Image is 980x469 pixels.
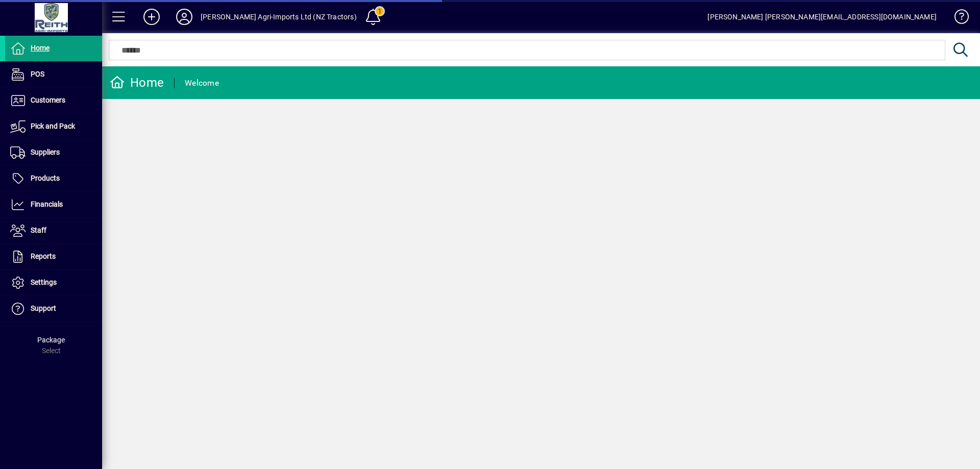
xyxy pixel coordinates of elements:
[947,2,967,35] a: Knowledge Base
[31,252,56,260] span: Reports
[5,114,102,139] a: Pick and Pack
[37,336,65,344] span: Package
[201,9,357,25] div: [PERSON_NAME] Agri-Imports Ltd (NZ Tractors)
[31,96,65,104] span: Customers
[5,166,102,191] a: Products
[31,44,50,52] span: Home
[5,296,102,322] a: Support
[31,70,44,78] span: POS
[31,174,60,182] span: Products
[5,270,102,295] a: Settings
[168,8,201,26] button: Profile
[31,200,63,208] span: Financials
[5,88,102,113] a: Customers
[5,140,102,165] a: Suppliers
[31,148,60,156] span: Suppliers
[185,75,219,91] div: Welcome
[5,192,102,217] a: Financials
[5,62,102,87] a: POS
[707,9,937,25] div: [PERSON_NAME] [PERSON_NAME][EMAIL_ADDRESS][DOMAIN_NAME]
[110,75,164,91] div: Home
[31,304,56,312] span: Support
[5,218,102,243] a: Staff
[31,122,75,130] span: Pick and Pack
[5,244,102,269] a: Reports
[31,226,46,234] span: Staff
[135,8,168,26] button: Add
[31,278,57,286] span: Settings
